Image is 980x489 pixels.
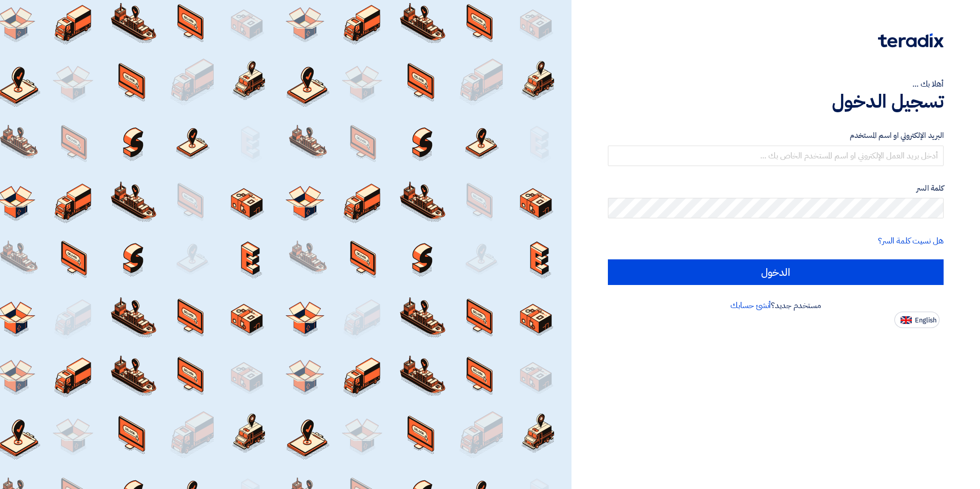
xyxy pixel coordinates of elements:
img: en-US.png [901,316,912,324]
label: البريد الإلكتروني او اسم المستخدم [608,130,944,141]
button: English [894,312,940,328]
img: Teradix logo [878,33,944,48]
input: الدخول [608,259,944,285]
input: أدخل بريد العمل الإلكتروني او اسم المستخدم الخاص بك ... [608,146,944,166]
div: أهلا بك ... [608,78,944,90]
label: كلمة السر [608,182,944,194]
span: English [915,317,936,324]
div: مستخدم جديد؟ [608,299,944,312]
a: هل نسيت كلمة السر؟ [878,235,944,247]
h1: تسجيل الدخول [608,90,944,113]
a: أنشئ حسابك [730,299,771,312]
